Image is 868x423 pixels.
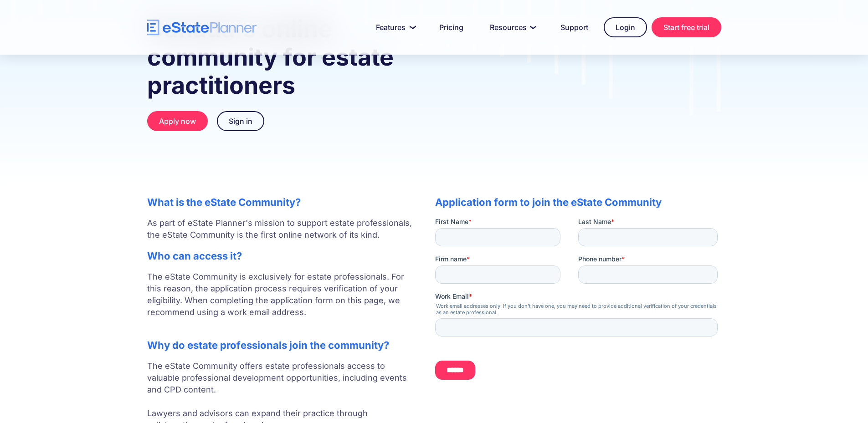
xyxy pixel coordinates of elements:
[147,20,257,36] a: home
[550,18,599,36] a: Support
[147,339,417,351] h2: Why do estate professionals join the community?
[435,217,721,387] iframe: Form 0
[147,271,417,330] p: The eState Community is exclusively for estate professionals. For this reason, the application pr...
[652,17,721,37] a: Start free trial
[147,15,394,100] strong: Canada's online community for estate practitioners
[428,18,474,36] a: Pricing
[147,217,417,241] p: As part of eState Planner's mission to support estate professionals, the eState Community is the ...
[435,196,721,208] h2: Application form to join the eState Community
[365,18,424,36] a: Features
[479,18,545,36] a: Resources
[147,111,208,131] a: Apply now
[604,17,647,37] a: Login
[147,196,417,208] h2: What is the eState Community?
[147,250,417,262] h2: Who can access it?
[217,111,264,131] a: Sign in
